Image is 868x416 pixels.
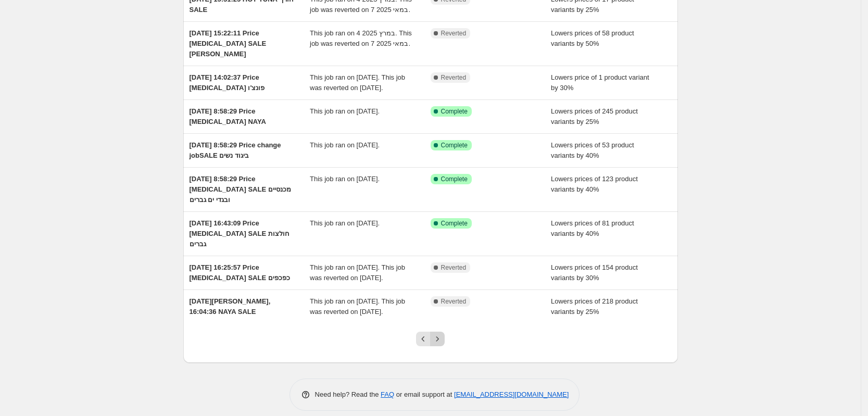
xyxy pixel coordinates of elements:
span: This job ran on [DATE]. [310,219,380,227]
span: Complete [441,219,468,228]
span: [DATE] 8:58:29 Price [MEDICAL_DATA] SALE מכנסיים ובגדי ים גברים [190,175,291,204]
span: Lowers prices of 154 product variants by 30% [551,263,638,282]
span: This job ran on [DATE]. [310,107,380,115]
span: Complete [441,175,468,183]
span: This job ran on [DATE]. [310,175,380,183]
span: Complete [441,107,468,116]
span: [DATE] 8:58:29 Price [MEDICAL_DATA] NAYA [190,107,266,125]
span: Lowers prices of 123 product variants by 40% [551,175,638,193]
span: Need help? Read the [315,390,381,398]
span: Lowers prices of 58 product variants by 50% [551,29,634,47]
span: Lowers price of 1 product variant by 30% [551,73,649,92]
span: This job ran on [DATE]. This job was reverted on [DATE]. [310,297,405,316]
span: [DATE] 14:02:37 Price [MEDICAL_DATA] פונצ'ו [190,73,265,92]
span: Complete [441,141,468,149]
button: Next [430,332,445,346]
span: Reverted [441,73,467,82]
a: FAQ [381,390,394,398]
a: [EMAIL_ADDRESS][DOMAIN_NAME] [454,390,569,398]
span: [DATE] 16:25:57 Price [MEDICAL_DATA] SALE כפכפים [190,263,290,282]
span: Lowers prices of 245 product variants by 25% [551,107,638,125]
button: Previous [416,332,431,346]
span: Lowers prices of 53 product variants by 40% [551,141,634,159]
span: Reverted [441,297,467,306]
span: This job ran on 4 במרץ 2025. This job was reverted on 7 במאי 2025. [310,29,412,47]
span: This job ran on [DATE]. This job was reverted on [DATE]. [310,263,405,282]
span: [DATE] 16:43:09 Price [MEDICAL_DATA] SALE חולצות גברים [190,219,290,248]
span: Lowers prices of 218 product variants by 25% [551,297,638,316]
span: or email support at [394,390,454,398]
span: [DATE][PERSON_NAME], 16:04:36 NAYA SALE [190,297,271,316]
span: This job ran on [DATE]. This job was reverted on [DATE]. [310,73,405,92]
span: Reverted [441,263,467,272]
span: This job ran on [DATE]. [310,141,380,149]
nav: Pagination [416,332,445,346]
span: Lowers prices of 81 product variants by 40% [551,219,634,237]
span: [DATE] 15:22:11 Price [MEDICAL_DATA] SALE [PERSON_NAME] [190,29,267,58]
span: [DATE] 8:58:29 Price change jobSALE ביגוד נשים [190,141,281,159]
span: Reverted [441,29,467,37]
